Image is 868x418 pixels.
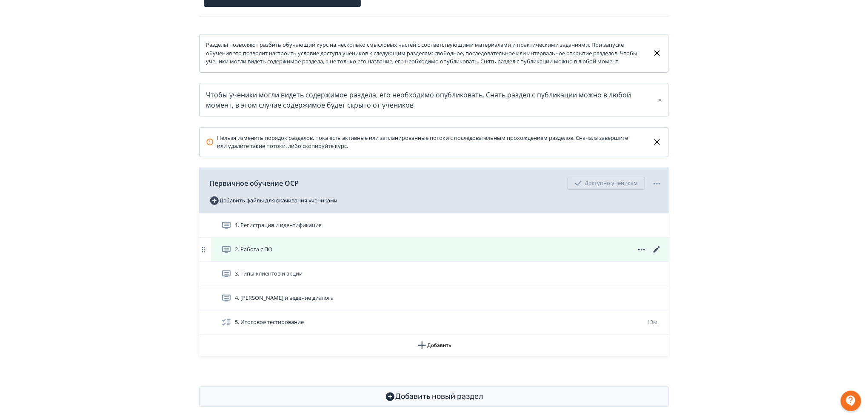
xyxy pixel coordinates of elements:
span: 1. Регистрация и идентификация [235,221,322,230]
div: 2. Работа с ПО [199,238,669,262]
div: Чтобы ученики могли видеть содержимое раздела, его необходимо опубликовать. Снять раздел с публик... [206,90,662,110]
span: 13м. [647,318,659,326]
div: Разделы позволяют разбить обучающий курс на несколько смысловых частей с соответствующими материа... [206,41,645,66]
span: 4. Сервис и ведение диалога [235,294,334,302]
div: 5. Итоговое тестирование13м. [199,310,669,335]
div: Нельзя изменить порядок разделов, пока есть активные или запланированные потоки с последовательны... [206,134,639,151]
button: Добавить файлы для скачивания учениками [209,194,337,208]
div: Доступно ученикам [568,177,645,190]
span: 3. Типы клиентов и акции [235,270,303,278]
div: 1. Регистрация и идентификация [199,213,669,238]
span: Первичное обучение ОСР [209,178,299,188]
div: 4. [PERSON_NAME] и ведение диалога [199,286,669,310]
button: Добавить [199,335,669,356]
div: 3. Типы клиентов и акции [199,262,669,286]
button: Добавить новый раздел [199,387,669,407]
span: 5. Итоговое тестирование [235,318,304,327]
span: 2. Работа с ПО [235,245,272,254]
